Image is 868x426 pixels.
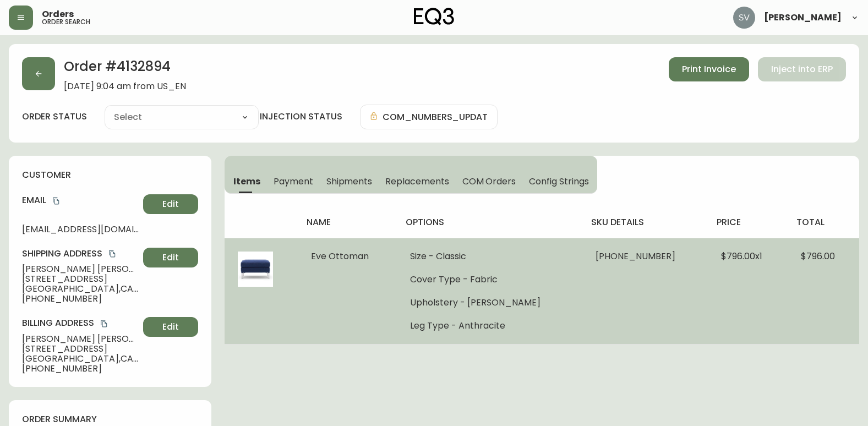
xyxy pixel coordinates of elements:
button: Edit [143,317,198,337]
span: [GEOGRAPHIC_DATA] , CA , 92663 , US [22,284,139,294]
h4: options [406,216,574,228]
h4: name [307,216,389,228]
span: $796.00 x 1 [721,250,762,263]
button: copy [99,318,110,329]
span: Edit [162,321,179,333]
h4: Shipping Address [22,248,139,260]
h4: total [796,216,850,228]
img: d780d771-b504-4600-bb80-0355342befc9.jpg [238,252,273,287]
label: order status [22,111,87,123]
span: [EMAIL_ADDRESS][DOMAIN_NAME] [22,225,139,234]
span: Replacements [385,176,449,187]
span: Print Invoice [682,63,736,75]
button: Edit [143,248,198,267]
h5: order search [42,19,90,25]
span: [GEOGRAPHIC_DATA] , CA , 92663 , US [22,354,139,364]
span: [STREET_ADDRESS] [22,344,139,354]
span: [PERSON_NAME] [764,13,842,22]
span: [PHONE_NUMBER] [22,294,139,304]
span: [PHONE_NUMBER] [22,364,139,374]
h4: Billing Address [22,317,139,329]
img: logo [414,8,455,25]
span: Edit [162,198,179,210]
span: Eve Ottoman [311,250,369,263]
h4: order summary [22,413,198,425]
li: Leg Type - Anthracite [410,321,569,331]
span: [PERSON_NAME] [PERSON_NAME] [22,264,139,274]
h4: sku details [591,216,699,228]
span: [PHONE_NUMBER] [596,250,675,263]
img: 0ef69294c49e88f033bcbeb13310b844 [733,7,755,29]
li: Size - Classic [410,252,569,261]
h4: injection status [260,111,342,123]
li: Upholstery - [PERSON_NAME] [410,298,569,308]
span: Items [233,176,260,187]
h4: customer [22,169,198,181]
span: Config Strings [529,176,588,187]
span: Orders [42,10,74,19]
button: Edit [143,194,198,214]
button: copy [107,248,118,259]
h2: Order # 4132894 [64,57,186,81]
li: Cover Type - Fabric [410,275,569,285]
span: Edit [162,252,179,264]
span: [DATE] 9:04 am from US_EN [64,81,186,91]
span: Payment [274,176,313,187]
span: [PERSON_NAME] [PERSON_NAME] [22,334,139,344]
h4: Email [22,194,139,206]
button: Print Invoice [669,57,749,81]
button: copy [51,195,62,206]
span: Shipments [326,176,373,187]
span: $796.00 [801,250,835,263]
h4: price [717,216,779,228]
span: COM Orders [462,176,516,187]
span: [STREET_ADDRESS] [22,274,139,284]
